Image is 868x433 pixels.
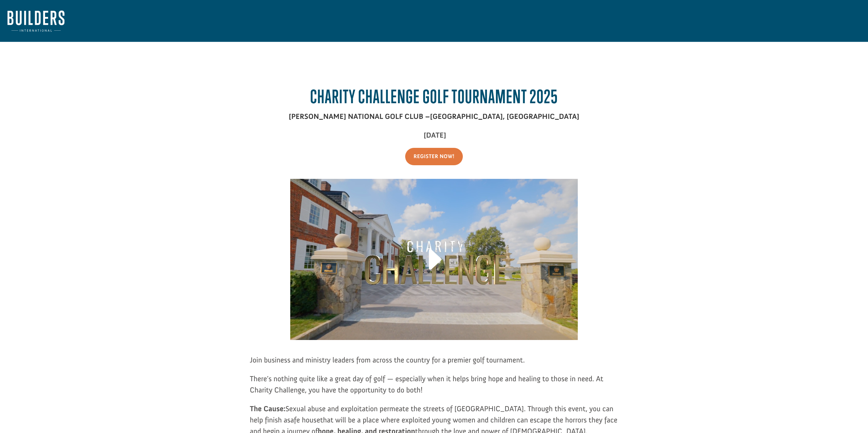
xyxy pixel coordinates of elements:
span: [PERSON_NAME] NATIONAL GOLF CLUB – [289,112,430,121]
b: The Cause: [250,404,285,413]
b: [DATE] [424,130,446,140]
span: [GEOGRAPHIC_DATA], [GEOGRAPHIC_DATA] [430,112,579,121]
a: Register Now! [405,148,463,165]
span: Join business and ministry leaders from across the country for a premier golf tournament. [250,355,525,365]
span: Sexual abuse and exploitation permeate the streets of [GEOGRAPHIC_DATA]. Through this event, you ... [250,404,614,424]
h2: Charity Challenge Golf Tournament 2025 [250,86,618,111]
img: Builders International [8,11,64,32]
span: There’s nothing quite like a great day of golf — especially when it helps bring hope and healing ... [250,374,603,395]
